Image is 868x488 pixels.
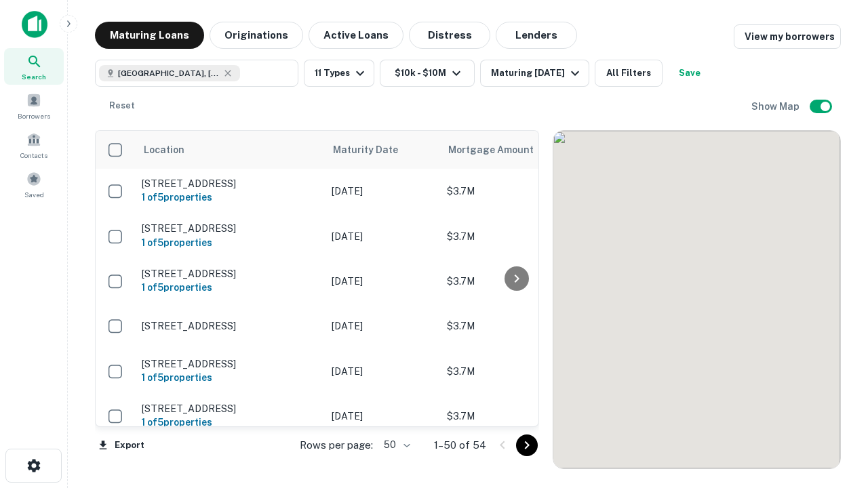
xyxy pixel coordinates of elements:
span: Contacts [20,150,47,161]
p: [STREET_ADDRESS] [142,178,318,190]
p: $3.7M [447,274,583,289]
img: capitalize-icon.png [22,11,47,38]
a: Borrowers [4,87,64,124]
p: [DATE] [332,184,433,199]
a: Saved [4,166,64,203]
button: 11 Types [304,60,374,87]
p: [STREET_ADDRESS] [142,358,318,370]
button: Distress [409,22,490,49]
p: [DATE] [332,229,433,244]
button: Go to next page [516,434,538,456]
button: Reset [100,92,144,119]
span: Maturity Date [333,142,416,158]
a: Search [4,48,64,85]
p: [STREET_ADDRESS] [142,222,318,235]
button: Active Loans [309,22,403,49]
th: Maturity Date [325,131,440,169]
p: [DATE] [332,274,433,289]
p: $3.7M [447,364,583,379]
span: Location [143,142,184,158]
h6: 1 of 5 properties [142,235,318,250]
p: [DATE] [332,319,433,333]
p: [STREET_ADDRESS] [142,403,318,415]
button: Maturing [DATE] [480,60,589,87]
p: $3.7M [447,184,583,199]
div: 50 [378,435,412,455]
div: Maturing [DATE] [491,65,583,81]
h6: Show Map [751,99,802,114]
p: $3.7M [447,229,583,244]
p: $3.7M [447,319,583,333]
p: 1–50 of 54 [434,437,486,453]
h6: 1 of 5 properties [142,280,318,295]
button: Maturing Loans [95,22,204,49]
p: $3.7M [447,409,583,424]
h6: 1 of 5 properties [142,370,318,385]
p: [DATE] [332,409,433,424]
span: [GEOGRAPHIC_DATA], [GEOGRAPHIC_DATA] [118,67,220,79]
button: All Filters [595,60,663,87]
p: [DATE] [332,364,433,379]
button: $10k - $10M [380,60,475,87]
h6: 1 of 5 properties [142,415,318,430]
th: Location [135,131,325,169]
p: [STREET_ADDRESS] [142,320,318,332]
a: View my borrowers [734,24,841,49]
button: Save your search to get updates of matches that match your search criteria. [668,60,711,87]
h6: 1 of 5 properties [142,190,318,205]
span: Saved [24,189,44,200]
span: Search [22,71,46,82]
p: Rows per page: [300,437,373,453]
button: Lenders [496,22,577,49]
span: Borrowers [18,110,50,121]
button: Originations [210,22,303,49]
div: 0 0 [553,131,840,468]
span: Mortgage Amount [448,142,551,158]
iframe: Chat Widget [800,336,868,401]
p: [STREET_ADDRESS] [142,268,318,280]
th: Mortgage Amount [440,131,589,169]
button: Export [95,435,148,455]
a: Contacts [4,127,64,163]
